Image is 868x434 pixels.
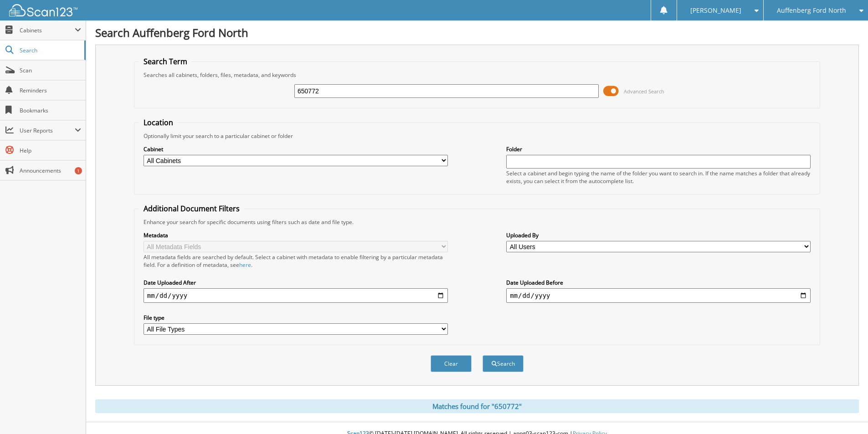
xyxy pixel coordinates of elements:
[690,8,741,13] span: [PERSON_NAME]
[9,4,77,16] img: scan123-logo-white.svg
[95,399,859,413] div: Matches found for "650772"
[144,288,448,303] input: start
[20,167,81,174] span: Announcements
[506,145,811,153] label: Folder
[506,231,811,239] label: Uploaded By
[95,25,859,40] h1: Search Auffenberg Ford North
[20,26,75,34] span: Cabinets
[483,355,524,372] button: Search
[144,314,448,322] label: File type
[139,132,815,140] div: Optionally limit your search to a particular cabinet or folder
[144,231,448,239] label: Metadata
[75,167,82,174] div: 1
[144,253,448,269] div: All metadata fields are searched by default. Select a cabinet with metadata to enable filtering b...
[506,288,811,303] input: end
[139,204,244,214] legend: Additional Document Filters
[20,107,81,114] span: Bookmarks
[20,66,81,74] span: Scan
[139,56,192,66] legend: Search Term
[139,117,178,128] legend: Location
[20,127,75,134] span: User Reports
[777,8,846,13] span: Auffenberg Ford North
[20,147,81,154] span: Help
[506,279,811,286] label: Date Uploaded Before
[506,169,811,185] div: Select a cabinet and begin typing the name of the folder you want to search in. If the name match...
[624,88,664,95] span: Advanced Search
[431,355,472,372] button: Clear
[139,218,815,226] div: Enhance your search for specific documents using filters such as date and file type.
[144,145,448,153] label: Cabinet
[20,46,80,54] span: Search
[139,71,815,79] div: Searches all cabinets, folders, files, metadata, and keywords
[239,261,251,269] a: here
[20,87,81,94] span: Reminders
[144,279,448,286] label: Date Uploaded After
